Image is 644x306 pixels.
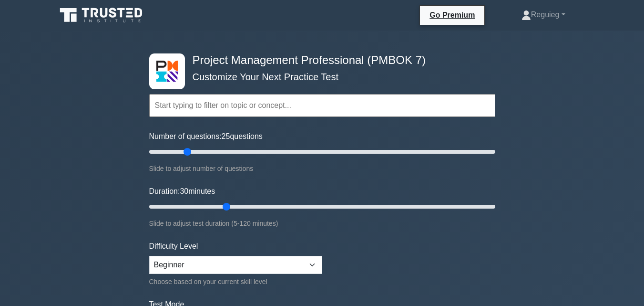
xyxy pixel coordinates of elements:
[149,241,198,252] label: Difficulty Level
[149,94,495,117] input: Start typing to filter on topic or concept...
[149,276,322,287] div: Choose based on your current skill level
[499,5,588,24] a: Reguieg
[189,53,449,67] h4: Project Management Professional (PMBOK 7)
[149,163,495,174] div: Slide to adjust number of questions
[180,187,188,195] span: 30
[149,218,495,229] div: Slide to adjust test duration (5-120 minutes)
[149,131,263,142] label: Number of questions: questions
[222,132,230,140] span: 25
[149,186,215,197] label: Duration: minutes
[424,9,480,21] a: Go Premium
